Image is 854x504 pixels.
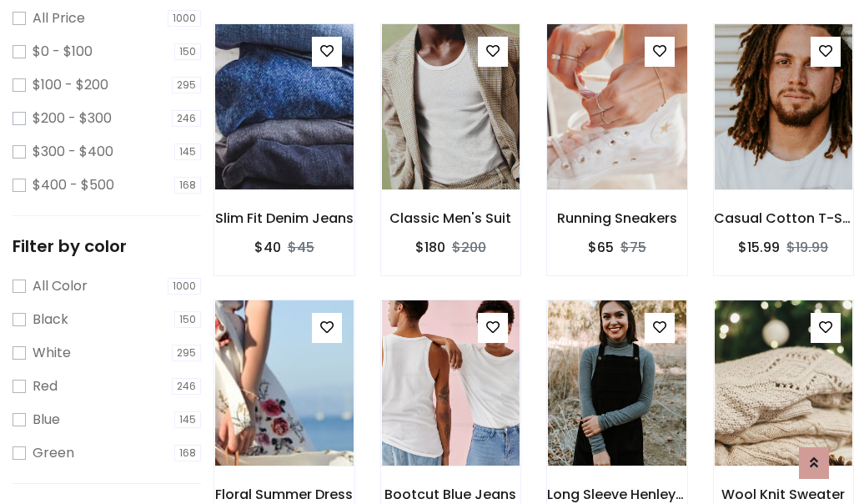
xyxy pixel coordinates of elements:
h6: $180 [415,239,445,255]
label: $0 - $100 [33,42,93,62]
label: Black [33,310,68,330]
label: All Color [33,276,88,296]
h6: Casual Cotton T-Shirt [714,210,854,226]
del: $75 [620,238,646,257]
span: 1000 [168,278,201,295]
h6: $40 [254,239,281,255]
label: Red [33,376,58,396]
h6: Long Sleeve Henley T-Shirt [547,486,687,502]
span: 295 [172,77,201,93]
span: 1000 [168,10,201,27]
span: 145 [174,144,201,160]
h6: $65 [588,239,614,255]
h6: Bootcut Blue Jeans [381,486,521,502]
label: $400 - $500 [33,175,114,195]
h6: $15.99 [738,239,780,255]
span: 246 [172,378,201,395]
span: 168 [174,177,201,194]
label: All Price [33,8,85,28]
del: $200 [452,238,486,257]
span: 295 [172,345,201,361]
label: Green [33,443,74,463]
del: $19.99 [786,238,828,257]
label: $200 - $300 [33,108,112,129]
h6: Wool Knit Sweater [714,486,854,502]
h6: Slim Fit Denim Jeans [214,210,354,226]
label: $300 - $400 [33,142,113,162]
span: 150 [174,311,201,328]
span: 145 [174,411,201,428]
span: 168 [174,445,201,461]
label: $100 - $200 [33,75,108,95]
h6: Running Sneakers [547,210,687,226]
del: $45 [288,238,314,257]
h6: Floral Summer Dress [214,486,354,502]
span: 150 [174,43,201,60]
span: 246 [172,110,201,127]
h6: Classic Men's Suit [381,210,521,226]
label: White [33,343,71,363]
h5: Filter by color [13,236,201,256]
label: Blue [33,410,60,430]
